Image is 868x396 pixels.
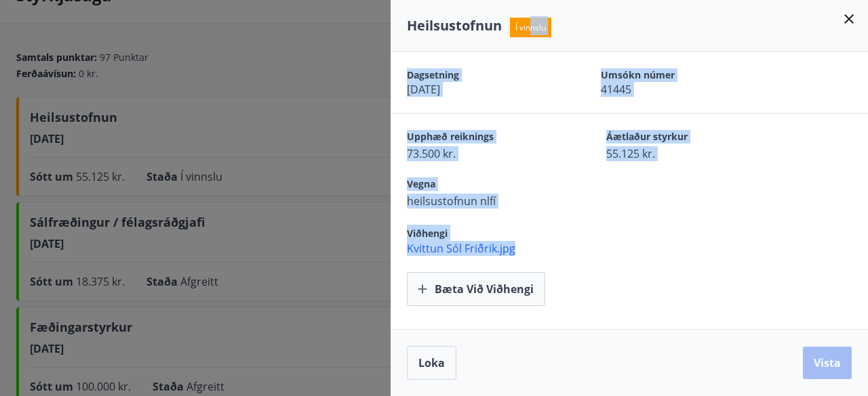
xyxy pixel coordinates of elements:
span: Upphæð reiknings [407,130,559,146]
span: Vegna [407,177,559,194]
span: Áætlaður styrkur [606,130,758,146]
span: Viðhengi [407,227,448,240]
span: Heilsustofnun [407,16,502,35]
span: Í vinnslu [510,18,551,37]
span: Loka [418,355,445,370]
span: Umsókn númer [601,68,747,82]
span: [DATE] [407,82,553,97]
span: 55.125 kr. [606,146,758,161]
span: Kvittun Sól Friðrik.jpg [407,241,868,256]
span: 73.500 kr. [407,146,559,161]
span: 41445 [601,82,747,97]
span: heilsustofnun nlfí [407,194,559,208]
span: Dagsetning [407,68,553,82]
button: Bæta við viðhengi [407,272,545,306]
button: Loka [407,346,456,380]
